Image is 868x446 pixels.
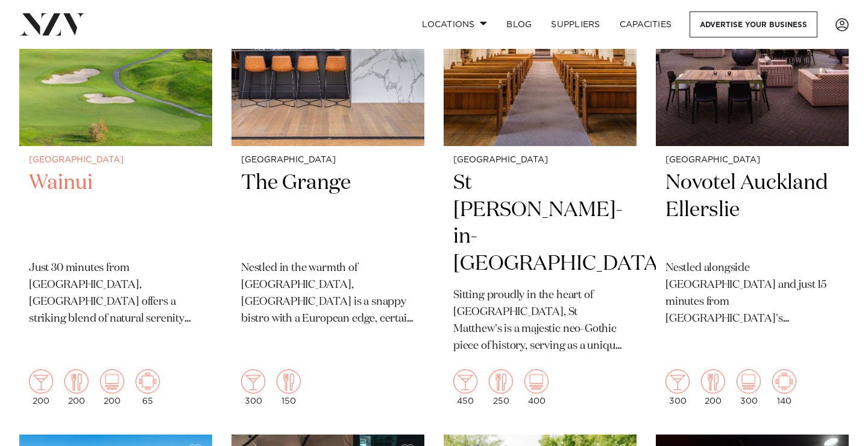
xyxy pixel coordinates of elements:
img: dining.png [701,369,725,393]
small: [GEOGRAPHIC_DATA] [665,156,839,165]
div: 200 [29,369,53,406]
div: 150 [277,369,301,406]
img: dining.png [64,369,89,393]
div: 400 [524,369,549,406]
small: [GEOGRAPHIC_DATA] [29,156,203,165]
div: 450 [453,369,477,406]
div: 200 [64,369,89,406]
img: cocktail.png [241,369,265,393]
h2: St [PERSON_NAME]-in-[GEOGRAPHIC_DATA] [453,170,627,278]
img: cocktail.png [665,369,690,393]
div: 200 [100,369,124,406]
small: [GEOGRAPHIC_DATA] [241,156,415,165]
a: Capacities [610,11,682,37]
a: BLOG [497,11,541,37]
div: 140 [772,369,796,406]
img: theatre.png [737,369,761,393]
div: 250 [489,369,513,406]
h2: Novotel Auckland Ellerslie [665,170,839,251]
img: dining.png [489,369,513,393]
div: 300 [665,369,690,406]
div: 300 [737,369,761,406]
a: SUPPLIERS [541,11,609,37]
a: Advertise your business [690,11,817,37]
div: 65 [136,369,160,406]
p: Just 30 minutes from [GEOGRAPHIC_DATA], [GEOGRAPHIC_DATA] offers a striking blend of natural sere... [29,260,203,328]
a: Locations [412,11,497,37]
small: [GEOGRAPHIC_DATA] [453,156,627,165]
img: theatre.png [524,369,549,393]
h2: The Grange [241,170,415,251]
img: theatre.png [100,369,124,393]
img: dining.png [277,369,301,393]
h2: Wainui [29,170,203,251]
img: nzv-logo.png [19,13,85,35]
div: 200 [701,369,725,406]
p: Nestled alongside [GEOGRAPHIC_DATA] and just 15 minutes from [GEOGRAPHIC_DATA]'s [GEOGRAPHIC_DATA... [665,260,839,328]
img: cocktail.png [29,369,53,393]
div: 300 [241,369,265,406]
p: Sitting proudly in the heart of [GEOGRAPHIC_DATA], St Matthew's is a majestic neo-Gothic piece of... [453,287,627,355]
img: meeting.png [772,369,796,393]
p: Nestled in the warmth of [GEOGRAPHIC_DATA], [GEOGRAPHIC_DATA] is a snappy bistro with a European ... [241,260,415,328]
img: cocktail.png [453,369,477,393]
img: meeting.png [136,369,160,393]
